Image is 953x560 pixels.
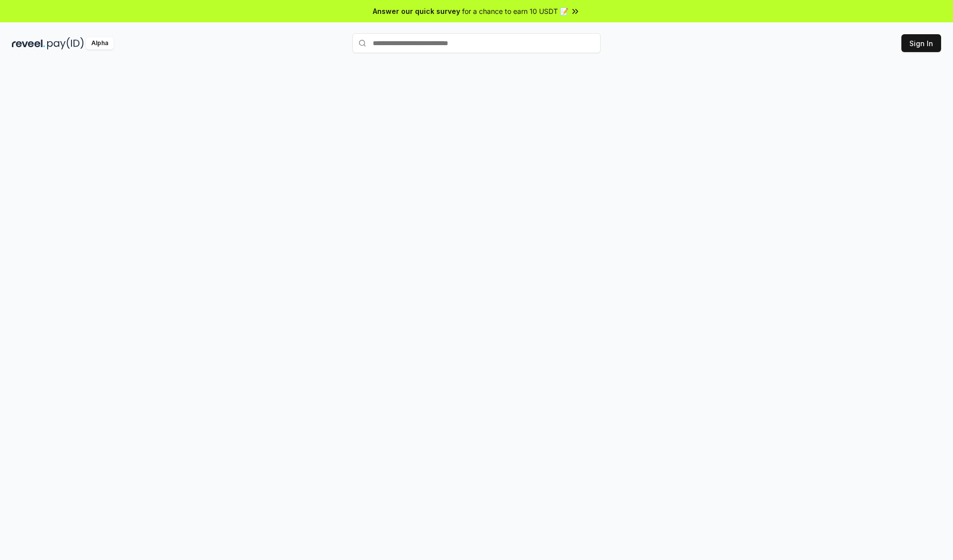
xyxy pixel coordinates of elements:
div: Alpha [86,37,114,50]
img: reveel_dark [12,37,45,50]
button: Sign In [901,34,941,52]
img: pay_id [47,37,84,50]
span: Answer our quick survey [373,6,460,16]
span: for a chance to earn 10 USDT 📝 [462,6,568,16]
